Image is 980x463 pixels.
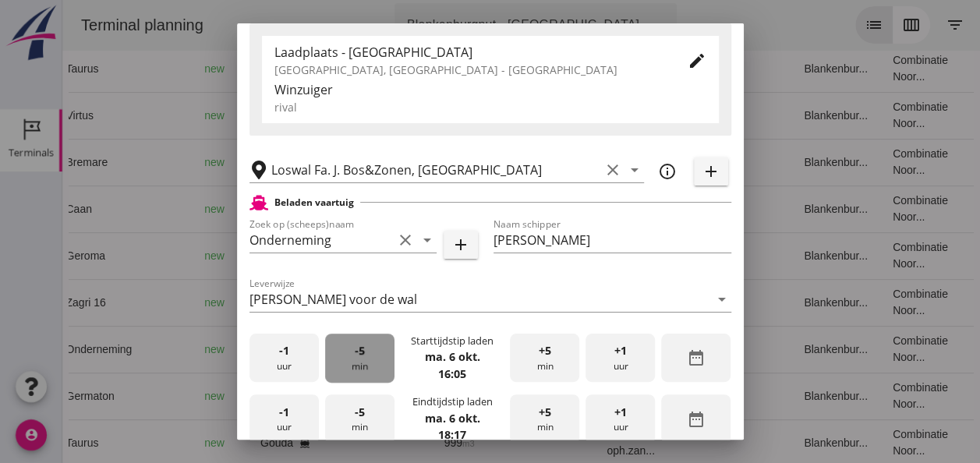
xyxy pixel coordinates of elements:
div: Gouda [198,61,329,77]
i: directions_boat [318,157,329,168]
i: add [702,162,720,181]
div: Bremare [4,154,118,171]
small: m3 [406,345,419,355]
td: new [129,232,186,279]
div: Winzuiger [274,80,706,99]
td: 18 [611,373,730,419]
strong: 16:05 [438,366,466,381]
i: directions_boat [318,110,329,121]
div: Onderneming [4,341,118,358]
div: [GEOGRAPHIC_DATA], [GEOGRAPHIC_DATA] - [GEOGRAPHIC_DATA] [274,62,663,78]
span: -5 [355,404,365,421]
td: Ontzilt oph.zan... [532,326,610,373]
i: directions_boat [318,203,329,214]
td: Blankenbur... [729,232,818,279]
div: Blankenburgput - [GEOGRAPHIC_DATA] [345,16,577,34]
input: Losplaats [271,157,600,182]
small: m3 [400,252,412,261]
i: filter_list [883,16,902,34]
td: new [129,139,186,186]
i: directions_boat [237,344,248,355]
span: -5 [355,342,365,359]
td: 18 [611,92,730,139]
div: Laadplaats - [GEOGRAPHIC_DATA] [274,43,663,62]
span: -1 [279,342,289,359]
i: calendar_view_week [840,16,858,34]
div: Gouda [198,295,329,311]
span: +5 [539,342,551,359]
td: Ontzilt oph.zan... [532,373,610,419]
i: list [802,16,821,34]
td: new [129,373,186,419]
td: new [129,92,186,139]
i: arrow_drop_down [625,161,644,179]
div: Papendrecht [198,248,329,264]
div: uur [586,394,655,444]
span: +1 [614,404,627,421]
strong: ma. 6 okt. [424,349,479,364]
td: 18 [611,326,730,373]
small: m3 [400,158,412,168]
i: arrow_drop_down [418,231,437,249]
i: clear [603,161,622,179]
td: Filling sand [532,186,610,232]
div: min [510,334,579,383]
td: new [129,326,186,373]
h2: Beladen vaartuig [274,196,354,210]
div: Taurus [4,61,118,77]
i: directions_boat [237,437,248,448]
td: new [129,45,186,92]
td: Blankenbur... [729,45,818,92]
small: m3 [400,205,412,214]
td: Blankenbur... [729,139,818,186]
td: 1231 [370,326,455,373]
div: Germaton [4,388,118,405]
input: Naam schipper [494,228,731,253]
td: Filling sand [532,92,610,139]
div: Caan [4,201,118,217]
div: min [325,334,394,383]
div: Eindtijdstip laden [412,394,492,409]
td: Combinatie Noor... [818,45,915,92]
i: info_outline [658,162,677,181]
td: 999 [370,45,455,92]
td: Blankenbur... [729,279,818,326]
td: 1298 [370,279,455,326]
small: m3 [400,111,412,121]
i: add [451,235,470,254]
td: Blankenbur... [729,92,818,139]
span: -1 [279,404,289,421]
i: directions_boat [237,391,248,401]
small: m3 [400,392,412,401]
i: directions_boat [237,63,248,74]
td: new [129,186,186,232]
strong: ma. 6 okt. [424,411,479,426]
small: m3 [406,299,419,308]
td: Combinatie Noor... [818,139,915,186]
td: Ontzilt oph.zan... [532,279,610,326]
div: Gouda [198,388,329,405]
td: 523 [370,92,455,139]
strong: 18:17 [438,427,466,442]
i: arrow_drop_down [713,290,731,309]
td: Ontzilt oph.zan... [532,45,610,92]
i: clear [396,231,415,249]
div: rival [274,99,706,115]
td: Combinatie Noor... [818,186,915,232]
div: [GEOGRAPHIC_DATA] [198,201,329,217]
i: directions_boat [237,297,248,308]
td: 434 [370,139,455,186]
td: Blankenbur... [729,326,818,373]
div: uur [249,394,319,444]
div: Gouda [198,341,329,358]
td: Combinatie Noor... [818,373,915,419]
td: 994 [370,232,455,279]
div: [GEOGRAPHIC_DATA] [198,154,329,171]
div: Geroma [4,248,118,264]
td: 672 [370,373,455,419]
span: +5 [539,404,551,421]
div: [GEOGRAPHIC_DATA] [198,108,329,124]
i: edit [688,51,706,70]
i: date_range [687,348,706,367]
td: 18 [611,139,730,186]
